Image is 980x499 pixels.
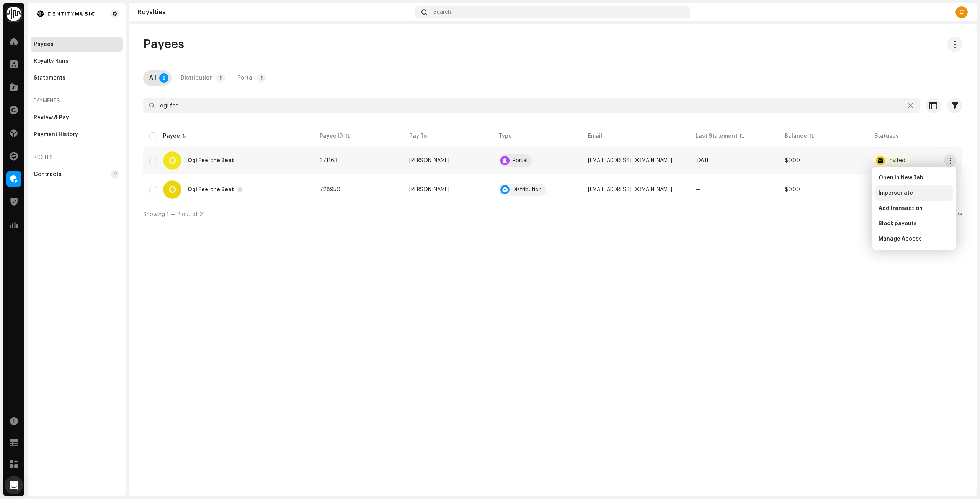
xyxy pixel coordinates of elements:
[181,70,213,86] div: Distribution
[34,132,78,138] div: Payment History
[34,58,69,64] div: Royalty Runs
[31,148,122,167] re-a-nav-header: Rights
[955,6,968,18] div: C
[143,37,184,52] span: Payees
[31,70,122,86] re-m-nav-item: Statements
[34,75,65,81] div: Statements
[163,132,180,140] div: Payee
[879,236,922,242] span: Manage Access
[163,151,181,170] div: O
[879,205,923,211] span: Add transaction
[188,158,234,163] div: Ogi Feel the Beat
[143,212,203,217] span: Showing 1 — 2 out of 2
[138,9,412,15] div: Royalties
[237,70,254,86] div: Portal
[888,158,905,163] div: Invited
[6,6,21,21] img: 0f74c21f-6d1c-4dbc-9196-dbddad53419e
[879,190,913,196] span: Impersonate
[409,187,449,192] span: Oleg Brnic
[785,187,800,192] span: $0.00
[31,37,122,52] re-m-nav-item: Payees
[513,187,542,192] div: Distribution
[163,180,181,199] div: O
[5,476,23,494] div: Open Intercom Messenger
[879,175,923,181] span: Open In New Tab
[31,127,122,142] re-m-nav-item: Payment History
[879,221,917,227] span: Block payouts
[34,41,54,47] div: Payees
[320,158,337,163] span: 371163
[31,54,122,69] re-m-nav-item: Royalty Runs
[143,98,920,113] input: Search
[257,73,266,83] p-badge: 1
[433,9,451,15] span: Search
[320,187,340,192] span: 728950
[588,187,672,192] span: ogifeelthebeat@gmail.com
[696,187,701,192] span: —
[34,9,98,18] img: 185c913a-8839-411b-a7b9-bf647bcb215e
[409,158,449,163] span: Oleg Brnic
[785,132,807,140] div: Balance
[31,167,122,182] re-m-nav-item: Contracts
[34,115,69,121] div: Review & Pay
[785,158,800,163] span: $0.00
[31,110,122,125] re-m-nav-item: Review & Pay
[216,73,225,83] p-badge: 1
[320,132,343,140] div: Payee ID
[588,158,672,163] span: ogireadthemail@gmail.com
[188,187,234,192] div: Ogi Feel the Beat
[696,132,737,140] div: Last Statement
[696,158,712,163] span: Sep 2025
[159,73,168,83] p-badge: 2
[513,158,528,163] div: Portal
[34,171,62,177] div: Contracts
[149,70,156,86] div: All
[31,92,122,110] re-a-nav-header: Payments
